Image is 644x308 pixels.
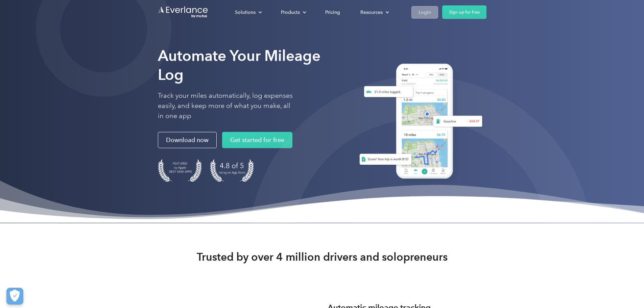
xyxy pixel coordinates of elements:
[281,8,300,17] div: Products
[158,132,217,148] a: Download now
[354,6,395,18] div: Resources
[318,6,347,18] a: Pricing
[158,6,209,19] a: Go to homepage
[274,6,312,18] div: Products
[158,47,320,84] strong: Automate Your Mileage Log
[411,6,438,19] a: Login
[442,5,486,19] a: Sign up for free
[325,8,340,17] div: Pricing
[228,6,267,18] div: Solutions
[197,250,448,264] strong: Trusted by over 4 million drivers and solopreneurs
[210,159,254,182] img: 4.9 out of 5 stars on the app store
[6,288,23,305] button: Cookies Settings
[222,132,292,148] a: Get started for free
[235,8,256,17] div: Solutions
[360,8,383,17] div: Resources
[351,58,486,187] img: Everlance, mileage tracker app, expense tracking app
[419,8,431,17] div: Login
[158,159,202,182] img: Badge for Featured by Apple Best New Apps
[158,91,293,121] p: Track your miles automatically, log expenses easily, and keep more of what you make, all in one app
